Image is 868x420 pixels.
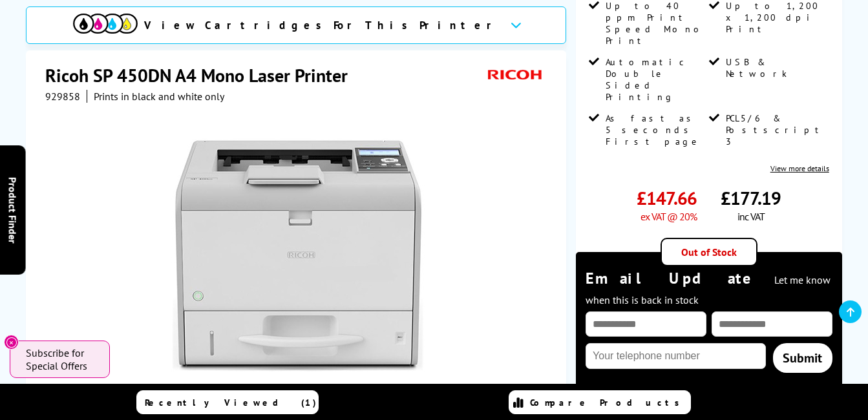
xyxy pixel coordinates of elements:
[773,343,832,373] a: Submit
[485,63,545,87] img: Ricoh
[737,210,765,223] span: inc VAT
[45,63,361,87] h1: Ricoh SP 450DN A4 Mono Laser Printer
[770,163,829,173] a: View more details
[606,112,706,147] span: As fast as 5 seconds First page
[144,18,500,32] span: View Cartridges For This Printer
[4,335,19,350] button: Close
[171,129,425,382] img: Ricoh SP 450DN
[726,112,827,147] span: PCL5/6 & Postscript 3
[530,397,686,408] span: Compare Products
[637,186,697,210] span: £147.66
[640,210,697,223] span: ex VAT @ 20%
[606,56,706,103] span: Automatic Double Sided Printing
[73,14,138,34] img: cmyk-icon.svg
[45,90,80,103] span: 929858
[145,397,317,408] span: Recently Viewed (1)
[661,238,757,266] div: Out of Stock
[509,390,691,414] a: Compare Products
[586,273,831,306] span: Let me know when this is back in stock
[6,177,19,244] span: Product Finder
[726,56,827,79] span: USB & Network
[586,343,766,369] input: Your telephone number
[586,268,832,308] div: Email Update
[26,346,97,372] span: Subscribe for Special Offers
[136,390,319,414] a: Recently Viewed (1)
[721,186,781,210] span: £177.19
[94,90,224,103] i: Prints in black and white only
